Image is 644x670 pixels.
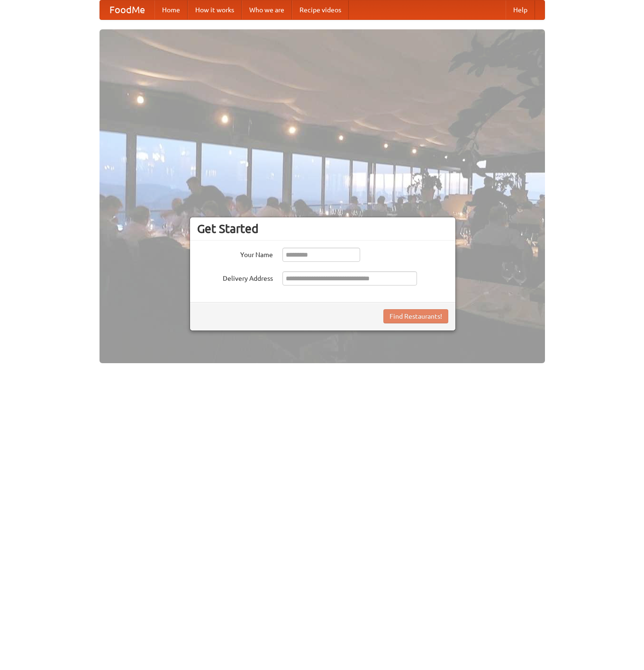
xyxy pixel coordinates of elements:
[383,309,448,323] button: Find Restaurants!
[100,0,154,19] a: FoodMe
[242,0,292,19] a: Who we are
[197,222,448,236] h3: Get Started
[197,248,273,259] label: Your Name
[188,0,242,19] a: How it works
[197,271,273,283] label: Delivery Address
[292,0,349,19] a: Recipe videos
[506,0,535,19] a: Help
[154,0,188,19] a: Home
